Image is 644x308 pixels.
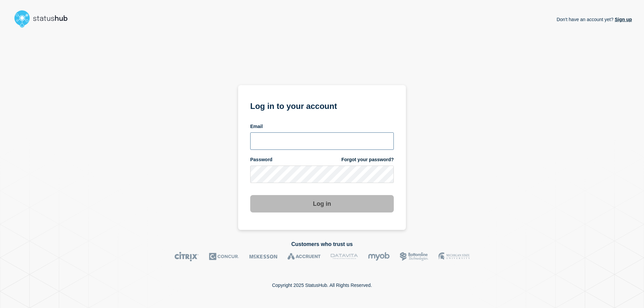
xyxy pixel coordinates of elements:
[368,252,390,261] img: myob logo
[174,252,199,261] img: Citrix logo
[250,99,394,112] h1: Log in to your account
[613,17,632,22] a: Sign up
[250,132,394,150] input: email input
[250,157,272,163] span: Password
[331,252,358,261] img: DataVita logo
[209,252,239,261] img: Concur logo
[556,11,632,27] p: Don't have an account yet?
[438,252,470,261] img: MSU logo
[250,123,263,130] span: Email
[400,252,428,261] img: Bottomline logo
[12,8,76,29] img: StatusHub logo
[272,283,372,288] p: Copyright 2025 StatusHub. All Rights Reserved.
[287,252,321,261] img: Accruent logo
[250,166,394,183] input: password input
[12,241,632,247] h2: Customers who trust us
[341,157,394,163] a: Forgot your password?
[249,252,277,261] img: McKesson logo
[250,195,394,212] button: Log in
